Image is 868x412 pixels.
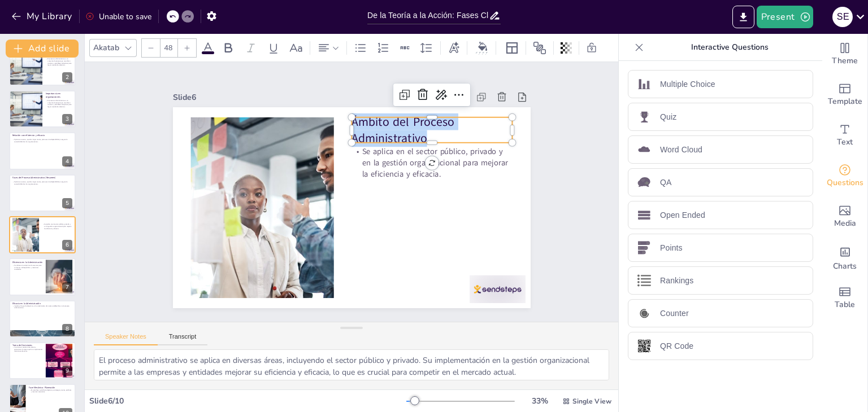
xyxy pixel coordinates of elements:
span: Text [837,136,853,148]
p: Interactive Questions [648,34,811,61]
img: Quiz icon [637,110,651,124]
button: Export to PowerPoint [732,6,754,28]
img: Multiple Choice icon [637,77,651,91]
p: Implica el logro de objetivos y el cumplimiento de metas establecidas en el proceso administrativo. [12,305,72,309]
span: Theme [832,55,858,67]
div: S E [832,7,853,27]
div: Get real-time input from your audience [822,156,867,196]
div: Layout [503,39,521,57]
button: Transcript [158,333,208,345]
p: Optimiza recursos, ayuda a lograr metas, promueve la adaptabilidad y asegura la sostenibilidad en... [12,181,72,185]
div: 9 [9,342,76,379]
p: Eficacia en la Administración [12,301,72,305]
p: Se refiere al uso óptimo de recursos para minimizar el desperdicio y maximizar resultados. [12,265,42,271]
div: 2 [62,72,72,82]
span: Charts [833,260,857,273]
p: En esta fase se definen objetivos, estrategias, metas, políticas y recursos necesarios. [29,388,72,392]
div: 7 [62,282,72,292]
p: Relación con eficiencia y eficacia [12,134,72,137]
img: Counter icon [637,306,651,320]
div: 9 [62,366,72,376]
p: El proceso administrativo es un conjunto de etapas que coordinan recursos y establecen objetivos ... [46,99,72,108]
p: Consiste en analizar alternativas, seleccionar la mejor opción e implementar decisiones efectivas. [12,346,42,352]
div: Add text boxes [822,115,867,156]
div: 8 [9,300,76,338]
p: Points [660,242,683,254]
button: My Library [8,7,77,25]
img: QR Code icon [637,339,651,353]
p: Quiz [660,111,676,123]
div: 6 [62,240,72,250]
p: Optimiza recursos, ayuda a lograr metas, promueve la adaptabilidad y asegura la sostenibilidad en... [12,138,72,142]
button: Present [757,6,813,28]
img: Word Cloud icon [637,143,651,156]
div: Add ready made slides [822,74,867,115]
div: Text effects [445,39,462,57]
span: Template [828,95,862,108]
img: QA icon [637,176,651,189]
div: 7 [9,258,76,295]
p: Counter [660,308,689,319]
p: QA [660,177,672,189]
div: Akatab [91,40,121,55]
div: 5 [9,174,76,212]
div: 3 [9,90,76,128]
div: Add a table [822,278,867,318]
p: Se aplica en el sector público, privado y en la gestión organizacional para mejorar la eficiencia... [42,223,72,230]
span: Ámbito del Proceso Administrativo [356,114,462,155]
img: Rankings icon [637,274,651,287]
p: Toma de Decisiones [12,344,42,347]
p: Fase Mecánica: Planeación [29,385,72,389]
button: Add slide [6,40,79,58]
div: Unable to save [85,11,151,22]
p: Word Cloud [660,144,702,156]
div: 3 [62,114,72,124]
div: 4 [62,156,72,166]
p: Open Ended [660,209,705,221]
span: Single View [572,397,611,406]
img: Open Ended icon [637,208,651,222]
div: Slide 6 / 10 [89,396,406,406]
div: 33 % [526,396,553,406]
div: 5 [62,198,72,208]
p: Fases del Proceso Administrativo (Resumen) [12,176,72,179]
span: Questions [827,177,863,189]
div: Background color [474,42,491,54]
div: 8 [62,324,72,334]
input: Insert title [367,7,489,24]
button: S E [832,6,853,28]
div: Slide 6 [183,73,419,108]
p: Multiple Choice [660,78,715,90]
div: Add charts and graphs [822,237,867,278]
span: Media [834,217,856,230]
div: 4 [9,132,76,169]
span: Position [533,41,546,55]
p: El proceso administrativo es un conjunto de etapas que coordinan recursos y establecen objetivos ... [46,58,72,66]
div: 2 [9,48,76,85]
p: QR Code [660,340,693,352]
p: Rankings [660,275,693,287]
img: Points icon [637,241,651,255]
p: Importancia en organizaciones [46,92,72,98]
button: Speaker Notes [94,333,158,345]
p: Eficiencia en la Administración [12,261,42,264]
div: Add images, graphics, shapes or video [822,196,867,237]
div: Change the overall theme [822,34,867,74]
span: Table [835,299,855,311]
div: 6 [9,216,76,253]
textarea: El proceso administrativo se aplica en diversas áreas, incluyendo el sector público y privado. Su... [94,349,609,380]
